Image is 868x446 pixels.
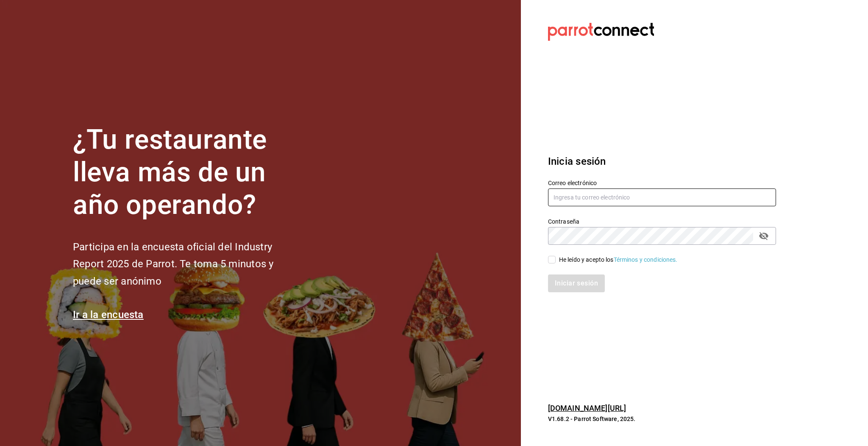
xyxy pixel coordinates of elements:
[548,180,776,186] label: Correo electrónico
[548,188,776,206] input: Ingresa tu correo electrónico
[548,404,626,413] a: [DOMAIN_NAME][URL]
[548,415,776,423] p: V1.68.2 - Parrot Software, 2025.
[548,154,776,169] h3: Inicia sesión
[757,229,771,243] button: passwordField
[73,124,302,221] h1: ¿Tu restaurante lleva más de un año operando?
[73,309,144,321] a: Ir a la encuesta
[548,219,776,224] label: Contraseña
[73,238,302,290] h2: Participa en la encuesta oficial del Industry Report 2025 de Parrot. Te toma 5 minutos y puede se...
[559,255,678,264] div: He leído y acepto los
[614,256,678,263] a: Términos y condiciones.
